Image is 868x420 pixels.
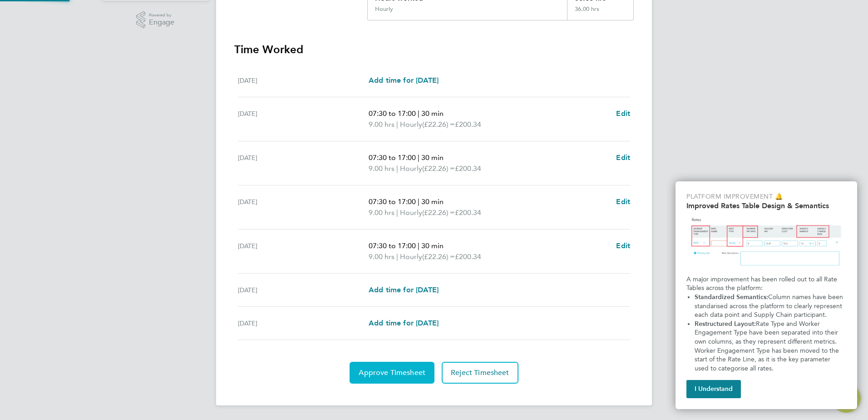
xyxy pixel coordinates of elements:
[396,208,398,217] span: |
[369,319,439,327] span: Add time for [DATE]
[369,285,439,294] span: Add time for [DATE]
[369,252,395,261] span: 9.00 hrs
[616,109,630,118] span: Edit
[695,320,841,372] span: Rate Type and Worker Engagement Type have been separated into their own columns, as they represen...
[418,109,419,118] span: |
[238,152,369,174] div: [DATE]
[396,120,398,129] span: |
[238,108,369,130] div: [DATE]
[455,252,481,261] span: £200.34
[616,197,630,206] span: Edit
[455,120,481,129] span: £200.34
[369,120,395,129] span: 9.00 hrs
[238,285,369,295] div: [DATE]
[686,192,846,201] p: Platform Improvement 🔔
[676,181,857,409] div: Improved Rate Table Semantics
[422,164,455,173] span: (£22.26) =
[421,241,444,250] span: 30 min
[422,208,455,217] span: (£22.26) =
[418,241,419,250] span: |
[686,214,846,271] img: Updated Rates Table Design & Semantics
[149,19,174,26] span: Engage
[686,275,846,293] p: A major improvement has been rolled out to all Rate Tables across the platform:
[238,196,369,218] div: [DATE]
[369,241,416,250] span: 07:30 to 17:00
[421,109,444,118] span: 30 min
[616,153,630,162] span: Edit
[238,240,369,262] div: [DATE]
[149,11,174,19] span: Powered by
[418,153,419,162] span: |
[234,42,634,57] h3: Time Worked
[396,252,398,261] span: |
[695,293,768,301] strong: Standardized Semantics:
[418,197,419,206] span: |
[369,76,439,85] span: Add time for [DATE]
[238,75,369,86] div: [DATE]
[686,380,741,398] button: I Understand
[369,197,416,206] span: 07:30 to 17:00
[421,153,444,162] span: 30 min
[686,201,846,210] h2: Improved Rates Table Design & Semantics
[369,109,416,118] span: 07:30 to 17:00
[400,207,422,218] span: Hourly
[422,252,455,261] span: (£22.26) =
[359,368,425,377] span: Approve Timesheet
[369,208,395,217] span: 9.00 hrs
[369,153,416,162] span: 07:30 to 17:00
[567,5,633,20] div: 36.00 hrs
[616,241,630,250] span: Edit
[400,251,422,262] span: Hourly
[400,163,422,174] span: Hourly
[695,293,845,319] span: Column names have been standarised across the platform to clearly represent each data point and S...
[421,197,444,206] span: 30 min
[455,164,481,173] span: £200.34
[422,120,455,129] span: (£22.26) =
[369,164,395,173] span: 9.00 hrs
[695,320,756,328] strong: Restructured Layout:
[451,368,509,377] span: Reject Timesheet
[375,5,393,13] div: Hourly
[400,119,422,130] span: Hourly
[455,208,481,217] span: £200.34
[396,164,398,173] span: |
[238,318,369,329] div: [DATE]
